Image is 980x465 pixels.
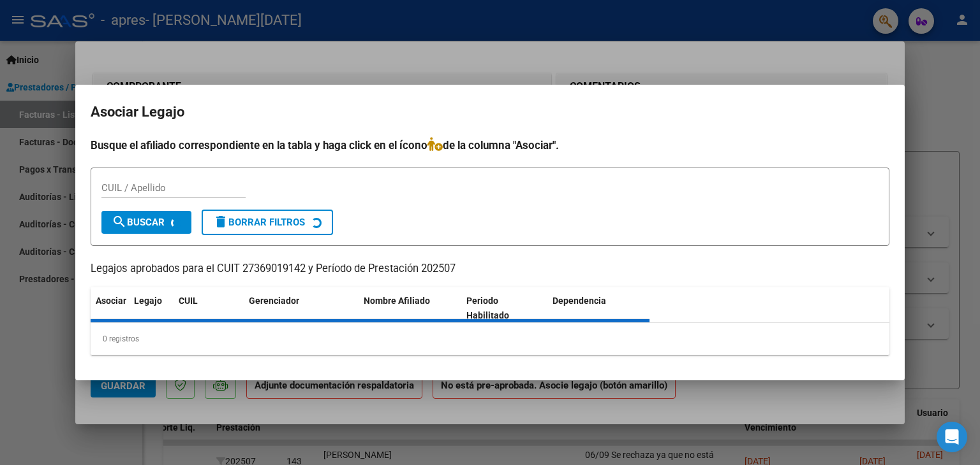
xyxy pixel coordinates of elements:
p: Legajos aprobados para el CUIT 27369019142 y Período de Prestación 202507 [91,261,889,277]
span: Legajo [134,296,162,306]
div: Open Intercom Messenger [937,422,967,452]
span: CUIL [179,296,198,306]
mat-icon: delete [213,214,228,229]
mat-icon: search [112,214,127,229]
datatable-header-cell: Dependencia [547,287,650,329]
h2: Asociar Legajo [91,100,889,124]
button: Buscar [101,211,191,234]
span: Nombre Afiliado [364,296,430,306]
datatable-header-cell: Legajo [129,287,174,329]
datatable-header-cell: CUIL [174,287,244,329]
span: Periodo Habilitado [466,296,509,320]
div: 0 registros [91,323,889,355]
span: Dependencia [553,296,606,306]
datatable-header-cell: Nombre Afiliado [359,287,461,329]
h4: Busque el afiliado correspondiente en la tabla y haga click en el ícono de la columna "Asociar". [91,137,889,154]
span: Buscar [112,217,165,228]
span: Gerenciador [249,296,299,306]
span: Asociar [96,296,126,306]
span: Borrar Filtros [213,217,305,228]
datatable-header-cell: Periodo Habilitado [461,287,547,329]
button: Borrar Filtros [202,210,333,235]
datatable-header-cell: Asociar [91,287,129,329]
datatable-header-cell: Gerenciador [244,287,359,329]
